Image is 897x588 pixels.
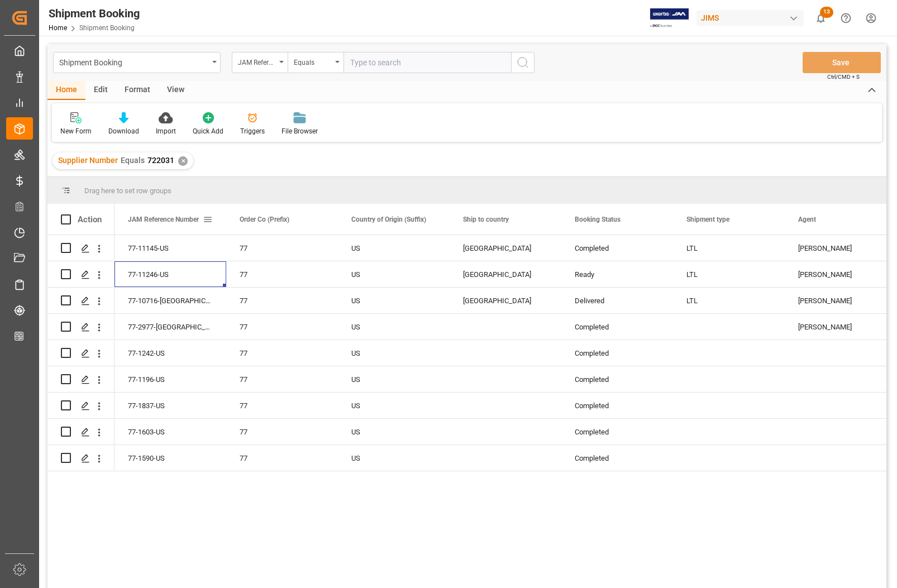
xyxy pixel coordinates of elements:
[47,366,114,393] div: Press SPACE to select this row.
[351,446,436,471] div: US
[575,341,660,366] div: Completed
[351,216,426,223] span: Country of Origin (Suffix)
[575,216,621,223] span: Booking Status
[47,340,114,366] div: Press SPACE to select this row.
[114,366,226,392] div: 77-1196-US
[798,216,816,223] span: Agent
[114,314,226,340] div: 77-2977-[GEOGRAPHIC_DATA]
[240,314,325,340] div: 77
[240,367,325,393] div: 77
[53,52,221,73] button: open menu
[108,126,139,136] div: Download
[798,262,883,288] div: [PERSON_NAME]
[240,341,325,366] div: 77
[803,52,881,73] button: Save
[240,446,325,471] div: 77
[156,126,176,136] div: Import
[49,24,67,32] a: Home
[178,156,188,166] div: ✕
[798,314,883,340] div: [PERSON_NAME]
[575,314,660,340] div: Completed
[240,393,325,419] div: 77
[47,261,114,288] div: Press SPACE to select this row.
[463,262,548,288] div: [GEOGRAPHIC_DATA]
[827,73,860,81] span: Ctrl/CMD + S
[686,262,771,288] div: LTL
[240,236,325,261] div: 77
[294,55,332,68] div: Equals
[240,126,265,136] div: Triggers
[128,216,199,223] span: JAM Reference Number
[47,288,114,314] div: Press SPACE to select this row.
[463,236,548,261] div: [GEOGRAPHIC_DATA]
[798,288,883,314] div: [PERSON_NAME]
[114,393,226,418] div: 77-1837-US
[114,340,226,366] div: 77-1242-US
[116,81,159,100] div: Format
[511,52,535,73] button: search button
[686,236,771,261] div: LTL
[575,446,660,471] div: Completed
[47,81,85,100] div: Home
[47,235,114,261] div: Press SPACE to select this row.
[85,81,116,100] div: Edit
[49,5,140,22] div: Shipment Booking
[114,288,226,313] div: 77-10716-[GEOGRAPHIC_DATA]
[114,419,226,444] div: 77-1603-US
[575,393,660,419] div: Completed
[575,419,660,445] div: Completed
[575,236,660,261] div: Completed
[114,235,226,261] div: 77-11145-US
[240,262,325,288] div: 77
[238,55,276,68] div: JAM Reference Number
[351,419,436,445] div: US
[351,288,436,314] div: US
[232,52,288,73] button: open menu
[798,236,883,261] div: [PERSON_NAME]
[114,445,226,471] div: 77-1590-US
[47,314,114,340] div: Press SPACE to select this row.
[686,288,771,314] div: LTL
[84,187,171,195] span: Drag here to set row groups
[343,52,511,73] input: Type to search
[351,314,436,340] div: US
[78,214,102,224] div: Action
[121,156,145,165] span: Equals
[159,81,193,100] div: View
[58,156,118,165] span: Supplier Number
[351,262,436,288] div: US
[351,393,436,419] div: US
[193,126,223,136] div: Quick Add
[240,288,325,314] div: 77
[47,419,114,445] div: Press SPACE to select this row.
[147,156,174,165] span: 722031
[351,236,436,261] div: US
[820,7,833,18] span: 13
[240,419,325,445] div: 77
[696,7,808,28] button: JIMS
[288,52,343,73] button: open menu
[351,367,436,393] div: US
[351,341,436,366] div: US
[240,216,289,223] span: Order Co (Prefix)
[650,8,689,28] img: Exertis%20JAM%20-%20Email%20Logo.jpg_1722504956.jpg
[463,288,548,314] div: [GEOGRAPHIC_DATA]
[833,6,858,31] button: Help Center
[575,288,660,314] div: Delivered
[114,261,226,287] div: 77-11246-US
[60,126,92,136] div: New Form
[686,216,729,223] span: Shipment type
[47,393,114,419] div: Press SPACE to select this row.
[808,6,833,31] button: show 13 new notifications
[47,445,114,471] div: Press SPACE to select this row.
[281,126,318,136] div: File Browser
[463,216,509,223] span: Ship to country
[59,55,208,69] div: Shipment Booking
[696,10,804,26] div: JIMS
[575,262,660,288] div: Ready
[575,367,660,393] div: Completed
